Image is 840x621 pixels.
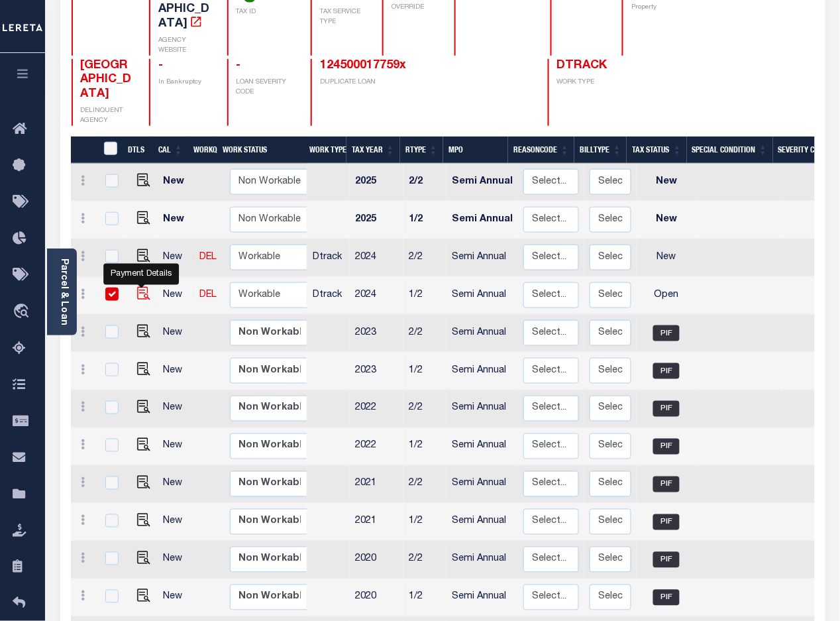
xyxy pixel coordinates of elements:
[403,579,446,617] td: 1/2
[350,541,403,579] td: 2020
[687,137,773,164] th: Special Condition: activate to sort column ascending
[103,264,179,285] div: Payment Details
[307,239,350,277] td: Dtrack
[446,541,518,579] td: Semi Annual
[188,137,217,164] th: WorkQ
[320,60,406,72] a: 124500017759x
[653,363,680,379] span: PIF
[350,315,403,353] td: 2023
[350,353,403,390] td: 2023
[653,477,680,492] span: PIF
[653,439,680,455] span: PIF
[158,466,194,504] td: New
[158,353,194,390] td: New
[350,466,403,504] td: 2021
[403,164,446,201] td: 2/2
[304,137,346,164] th: Work Type
[158,315,194,353] td: New
[446,239,518,277] td: Semi Annual
[446,353,518,390] td: Semi Annual
[446,466,518,504] td: Semi Annual
[350,390,403,428] td: 2022
[403,201,446,239] td: 1/2
[446,315,518,353] td: Semi Annual
[627,137,687,164] th: Tax Status: activate to sort column ascending
[320,78,435,87] p: DUPLICATE LOAN
[158,164,194,201] td: New
[403,428,446,466] td: 1/2
[403,466,446,504] td: 2/2
[446,201,518,239] td: Semi Annual
[350,504,403,541] td: 2021
[508,137,574,164] th: ReasonCode: activate to sort column ascending
[199,253,217,262] a: DEL
[307,277,350,315] td: Dtrack
[557,60,607,72] span: DTRACK
[653,401,680,417] span: PIF
[637,164,696,201] td: New
[199,290,217,300] a: DEL
[350,277,403,315] td: 2024
[446,579,518,617] td: Semi Annual
[557,78,610,87] p: WORK TYPE
[350,239,403,277] td: 2024
[403,353,446,390] td: 1/2
[96,137,123,164] th: &nbsp;
[637,201,696,239] td: New
[158,579,194,617] td: New
[236,78,295,97] p: LOAN SEVERITY CODE
[446,390,518,428] td: Semi Annual
[236,7,295,17] p: TAX ID
[403,504,446,541] td: 1/2
[350,579,403,617] td: 2020
[653,325,680,341] span: PIF
[403,541,446,579] td: 2/2
[217,137,307,164] th: Work Status
[637,277,696,315] td: Open
[400,137,443,164] th: RType: activate to sort column ascending
[637,239,696,277] td: New
[81,106,134,126] p: DELINQUENT AGENCY
[81,60,132,100] span: [GEOGRAPHIC_DATA]
[59,258,68,325] a: Parcel & Loan
[123,137,153,164] th: DTLS
[443,137,508,164] th: MPO
[350,201,403,239] td: 2025
[446,428,518,466] td: Semi Annual
[158,390,194,428] td: New
[653,552,680,568] span: PIF
[403,239,446,277] td: 2/2
[158,78,211,87] p: In Bankruptcy
[158,201,194,239] td: New
[446,164,518,201] td: Semi Annual
[153,137,188,164] th: CAL: activate to sort column ascending
[71,137,96,164] th: &nbsp;&nbsp;&nbsp;&nbsp;&nbsp;&nbsp;&nbsp;&nbsp;&nbsp;&nbsp;
[350,164,403,201] td: 2025
[574,137,627,164] th: BillType: activate to sort column ascending
[350,428,403,466] td: 2022
[446,277,518,315] td: Semi Annual
[320,7,366,27] p: TAX SERVICE TYPE
[403,277,446,315] td: 1/2
[158,60,163,72] span: -
[653,514,680,530] span: PIF
[653,590,680,606] span: PIF
[403,390,446,428] td: 2/2
[346,137,400,164] th: Tax Year: activate to sort column ascending
[158,277,194,315] td: New
[158,541,194,579] td: New
[158,504,194,541] td: New
[446,504,518,541] td: Semi Annual
[236,60,241,72] span: -
[158,428,194,466] td: New
[403,315,446,353] td: 2/2
[158,239,194,277] td: New
[158,36,211,56] p: AGENCY WEBSITE
[13,304,34,321] i: travel_explore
